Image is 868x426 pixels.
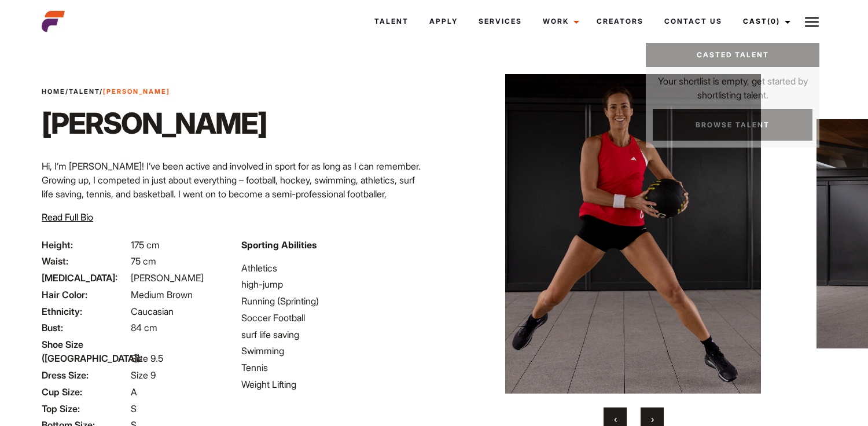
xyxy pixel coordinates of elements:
[42,238,128,252] span: Height:
[131,255,156,267] span: 75 cm
[532,6,586,37] a: Work
[241,311,427,325] li: Soccer Football
[419,6,468,37] a: Apply
[42,337,128,365] span: Shoe Size ([GEOGRAPHIC_DATA]):
[42,271,128,285] span: [MEDICAL_DATA]:
[42,87,65,96] a: Home
[131,272,204,284] span: [PERSON_NAME]
[241,377,427,391] li: Weight Lifting
[131,352,163,364] span: Size 9.5
[131,306,174,317] span: Caucasian
[42,288,128,302] span: Hair Color:
[42,254,128,268] span: Waist:
[131,369,156,381] span: Size 9
[646,67,819,102] p: Your shortlist is empty, get started by shortlisting talent.
[42,402,128,416] span: Top Size:
[241,344,427,358] li: Swimming
[42,87,170,97] span: / /
[42,106,267,141] h1: [PERSON_NAME]
[131,386,137,398] span: A
[42,211,93,223] span: Read Full Bio
[131,403,137,414] span: S
[586,6,654,37] a: Creators
[241,277,427,291] li: high-jump
[131,322,157,333] span: 84 cm
[42,210,93,224] button: Read Full Bio
[131,239,160,251] span: 175 cm
[767,17,780,25] span: (0)
[241,261,427,275] li: Athletics
[364,6,419,37] a: Talent
[241,361,427,374] li: Tennis
[646,43,819,67] a: Casted Talent
[653,109,812,141] a: Browse Talent
[651,413,654,425] span: Next
[468,6,532,37] a: Services
[42,368,128,382] span: Dress Size:
[69,87,100,96] a: Talent
[103,87,170,96] strong: [PERSON_NAME]
[42,10,65,33] img: cropped-aefm-brand-fav-22-square.png
[42,159,427,229] p: Hi, I’m [PERSON_NAME]! I’ve been active and involved in sport for as long as I can remember. Grow...
[733,6,797,37] a: Cast(0)
[241,328,427,341] li: surf life saving
[805,15,819,29] img: Burger icon
[42,321,128,335] span: Bust:
[614,413,617,425] span: Previous
[241,239,317,251] strong: Sporting Abilities
[42,385,128,399] span: Cup Size:
[42,304,128,318] span: Ethnicity:
[131,289,193,300] span: Medium Brown
[241,294,427,308] li: Running (Sprinting)
[654,6,733,37] a: Contact Us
